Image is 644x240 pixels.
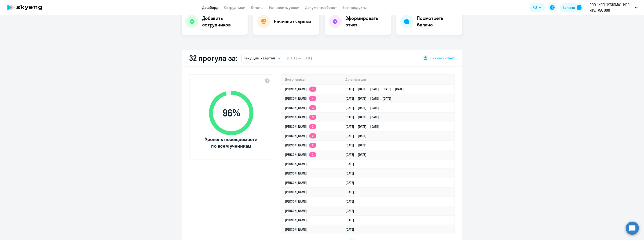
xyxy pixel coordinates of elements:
a: [PERSON_NAME]3 [285,115,316,119]
p: ООО "НПП "ИТЭЛМА", НПП ИТЭЛМА, ООО [589,2,633,13]
a: [PERSON_NAME]5 [285,87,316,91]
a: [PERSON_NAME] [285,227,307,232]
a: [PERSON_NAME]2 [285,143,316,147]
a: [DATE][DATE] [345,134,370,138]
a: Отчеты [251,5,263,10]
h4: Начислить уроки [274,18,311,25]
div: Баланс [563,5,575,10]
a: [DATE] [345,227,358,232]
a: [PERSON_NAME] [285,218,307,222]
a: [DATE][DATE][DATE] [345,115,383,119]
app-skyeng-badge: 3 [309,115,316,120]
a: [DATE] [345,181,358,185]
button: Балансbalance [560,3,584,12]
h4: Посмотреть баланс [417,15,459,28]
a: [DATE] [345,171,358,175]
span: RU [533,5,537,10]
a: Сотрудники [224,5,245,10]
a: [DATE] [345,218,358,222]
a: [DATE][DATE][DATE][DATE][DATE] [345,87,407,91]
button: Текущий квартал [241,54,283,62]
a: [PERSON_NAME] [285,190,307,194]
a: [DATE][DATE] [345,143,370,147]
a: [DATE] [345,162,358,166]
a: [PERSON_NAME]2 [285,153,316,157]
h2: 32 прогула за: [189,53,238,63]
a: Дашборд [202,5,219,10]
a: [DATE] [345,199,358,204]
a: [PERSON_NAME] [285,162,307,166]
button: RU [529,3,545,12]
p: Текущий квартал [244,55,275,61]
img: balance [577,5,582,10]
span: 96 % [204,107,258,119]
h4: Добавить сотрудников [202,15,244,28]
th: Имя ученика [281,75,342,84]
a: [PERSON_NAME]3 [285,106,316,110]
a: [DATE][DATE][DATE] [345,106,383,110]
h4: Сформировать отчет [345,15,387,28]
app-skyeng-badge: 4 [309,96,316,101]
app-skyeng-badge: 3 [309,124,316,129]
a: [PERSON_NAME]2 [285,134,316,138]
a: [DATE] [345,190,358,194]
a: [PERSON_NAME] [285,209,307,213]
a: [PERSON_NAME] [285,171,307,175]
span: Скачать отчет [430,55,455,61]
app-skyeng-badge: 2 [309,133,316,138]
a: Начислить уроки [269,5,300,10]
span: [DATE] — [DATE] [287,55,312,61]
a: [DATE][DATE] [345,153,370,157]
app-skyeng-badge: 3 [309,105,316,110]
a: [PERSON_NAME] [285,181,307,185]
app-skyeng-badge: 2 [309,143,316,148]
app-skyeng-badge: 2 [309,152,316,157]
a: [DATE][DATE][DATE][DATE] [345,96,395,101]
span: Уровень посещаемости по всем ученикам [204,136,258,149]
a: [PERSON_NAME] [285,199,307,204]
a: Все продукты [342,5,367,10]
th: Дата прогула [342,75,454,84]
a: [DATE] [345,209,358,213]
a: [PERSON_NAME]3 [285,124,316,129]
a: Документооборот [305,5,337,10]
a: [DATE][DATE][DATE] [345,124,383,129]
a: [PERSON_NAME]4 [285,96,316,101]
button: ООО "НПП "ИТЭЛМА", НПП ИТЭЛМА, ООО [587,2,640,13]
app-skyeng-badge: 5 [309,87,316,92]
